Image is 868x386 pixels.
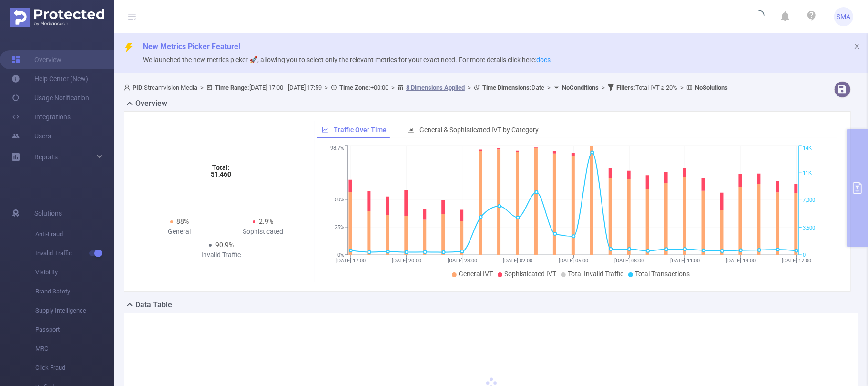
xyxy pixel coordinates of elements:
[635,270,690,278] span: Total Transactions
[544,84,553,91] span: >
[562,84,599,91] b: No Conditions
[482,84,544,91] span: Date
[259,218,274,225] span: 2.9%
[854,41,860,52] button: icon: close
[448,258,477,264] tspan: [DATE] 23:00
[803,198,815,204] tspan: 7,000
[133,84,144,91] b: PID:
[459,270,493,278] span: General IVT
[335,197,344,203] tspan: 50%
[337,252,344,258] tspan: 0%
[11,50,61,69] a: Overview
[465,84,474,91] span: >
[215,241,234,249] span: 90.9%
[854,43,860,50] i: icon: close
[11,69,88,88] a: Help Center (New)
[143,42,240,51] span: New Metrics Picker Feature!
[782,258,811,264] tspan: [DATE] 17:00
[11,88,89,107] a: Usage Notification
[35,282,114,301] span: Brand Safety
[616,84,635,91] b: Filters :
[322,84,331,91] span: >
[599,84,608,91] span: >
[803,146,812,152] tspan: 14K
[135,98,167,109] h2: Overview
[138,227,221,237] div: General
[392,258,421,264] tspan: [DATE] 20:00
[803,170,812,176] tspan: 11K
[35,358,114,377] span: Click Fraud
[11,126,51,146] a: Users
[568,270,623,278] span: Total Invalid Traffic
[559,258,588,264] tspan: [DATE] 05:00
[34,153,58,161] span: Reports
[753,10,765,23] i: icon: loading
[803,225,815,231] tspan: 3,500
[10,8,104,27] img: Protected Media
[197,84,206,91] span: >
[837,7,851,26] span: SMA
[670,258,700,264] tspan: [DATE] 11:00
[536,56,551,63] a: docs
[35,225,114,244] span: Anti-Fraud
[35,320,114,339] span: Passport
[34,147,58,167] a: Reports
[322,126,328,133] i: icon: line-chart
[35,244,114,263] span: Invalid Traffic
[124,84,133,91] i: icon: user
[143,56,551,63] span: We launched the new metrics picker 🚀, allowing you to select only the relevant metrics for your e...
[213,164,230,171] tspan: Total:
[335,224,344,230] tspan: 25%
[419,126,539,134] span: General & Sophisticated IVT by Category
[695,84,728,91] b: No Solutions
[330,146,344,152] tspan: 98.7%
[408,126,414,133] i: icon: bar-chart
[35,301,114,320] span: Supply Intelligence
[124,84,728,91] span: Streamvision Media [DATE] 17:00 - [DATE] 17:59 +00:00
[11,107,71,126] a: Integrations
[388,84,398,91] span: >
[503,258,532,264] tspan: [DATE] 02:00
[211,170,232,178] tspan: 51,460
[124,43,133,52] i: icon: thunderbolt
[180,250,263,260] div: Invalid Traffic
[334,126,387,134] span: Traffic Over Time
[34,204,62,223] span: Solutions
[677,84,686,91] span: >
[35,263,114,282] span: Visibility
[215,84,249,91] b: Time Range:
[406,84,465,91] u: 8 Dimensions Applied
[35,339,114,358] span: MRC
[221,227,305,237] div: Sophisticated
[803,252,806,258] tspan: 0
[339,84,370,91] b: Time Zone:
[726,258,756,264] tspan: [DATE] 14:00
[614,258,644,264] tspan: [DATE] 08:00
[504,270,556,278] span: Sophisticated IVT
[336,258,366,264] tspan: [DATE] 17:00
[482,84,531,91] b: Time Dimensions :
[135,299,172,311] h2: Data Table
[616,84,677,91] span: Total IVT ≥ 20%
[177,218,189,225] span: 88%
